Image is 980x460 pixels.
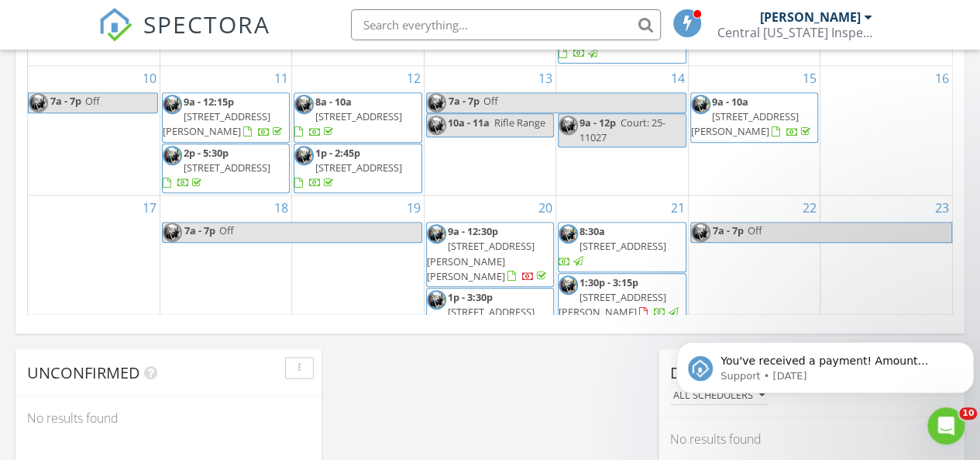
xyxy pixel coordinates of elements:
[959,407,977,420] span: 10
[315,95,352,109] span: 8a - 10a
[799,195,820,220] a: Go to August 22, 2025
[691,109,799,138] span: [STREET_ADDRESS][PERSON_NAME]
[351,9,661,40] input: Search everything...
[691,95,813,138] a: 9a - 10a [STREET_ADDRESS][PERSON_NAME]
[28,195,160,340] td: Go to August 17, 2025
[163,223,182,242] img: img_20220802_101121.jpg
[691,95,710,114] img: img_20220802_101121.jpg
[163,109,270,138] span: [STREET_ADDRESS][PERSON_NAME]
[932,195,952,220] a: Go to August 23, 2025
[717,25,872,40] div: Central Missouri Inspection Services L.L.C.
[294,144,421,194] a: 1p - 2:45p [STREET_ADDRESS]
[559,16,666,60] a: 2p - 3:45p [STREET_ADDRESS]
[294,95,402,138] a: 8a - 10a [STREET_ADDRESS]
[579,116,665,144] span: Court: 25-11027
[98,21,270,54] a: SPECTORA
[184,223,216,242] span: 7a - 7p
[579,275,638,289] span: 1:30p - 3:15p
[294,92,421,143] a: 8a - 10a [STREET_ADDRESS]
[404,195,424,220] a: Go to August 19, 2025
[426,288,554,338] a: 1p - 3:30p [STREET_ADDRESS]
[448,224,498,238] span: 9a - 12:30p
[315,109,402,123] span: [STREET_ADDRESS]
[139,195,160,220] a: Go to August 17, 2025
[559,224,666,268] a: 8:30a [STREET_ADDRESS]
[556,66,688,195] td: Go to August 14, 2025
[424,195,555,340] td: Go to August 20, 2025
[579,239,666,253] span: [STREET_ADDRESS]
[494,116,545,130] span: Rifle Range
[820,66,952,195] td: Go to August 16, 2025
[294,146,314,165] img: img_20220802_101121.jpg
[535,195,555,220] a: Go to August 20, 2025
[427,224,446,244] img: img_20220802_101121.jpg
[448,93,480,112] span: 7a - 7p
[658,417,965,459] div: No results found
[162,92,290,143] a: 9a - 12:15p [STREET_ADDRESS][PERSON_NAME]
[184,161,270,175] span: [STREET_ADDRESS]
[556,195,688,340] td: Go to August 21, 2025
[163,146,182,165] img: img_20220802_101121.jpg
[163,95,182,114] img: img_20220802_101121.jpg
[690,92,818,143] a: 9a - 10a [STREET_ADDRESS][PERSON_NAME]
[427,93,446,112] img: img_20220802_101121.jpg
[483,94,498,108] span: Off
[558,273,686,323] a: 1:30p - 3:15p [STREET_ADDRESS][PERSON_NAME]
[559,290,666,319] span: [STREET_ADDRESS][PERSON_NAME]
[28,66,160,195] td: Go to August 10, 2025
[932,66,952,91] a: Go to August 16, 2025
[559,224,578,244] img: img_20220802_101121.jpg
[292,66,424,195] td: Go to August 12, 2025
[162,144,290,194] a: 2p - 5:30p [STREET_ADDRESS]
[292,195,424,340] td: Go to August 19, 2025
[799,66,820,91] a: Go to August 15, 2025
[294,95,314,114] img: img_20220802_101121.jpg
[139,66,160,91] a: Go to August 10, 2025
[559,275,681,319] a: 1:30p - 3:15p [STREET_ADDRESS][PERSON_NAME]
[50,93,82,112] span: 7a - 7p
[163,95,285,138] a: 9a - 12:15p [STREET_ADDRESS][PERSON_NAME]
[27,361,140,382] span: Unconfirmed
[670,310,980,418] iframe: Intercom notifications message
[558,222,686,272] a: 8:30a [STREET_ADDRESS]
[424,66,555,195] td: Go to August 13, 2025
[427,290,446,310] img: img_20220802_101121.jpg
[427,116,446,135] img: img_20220802_101121.jpg
[219,223,234,237] span: Off
[294,146,402,189] a: 1p - 2:45p [STREET_ADDRESS]
[712,95,748,109] span: 9a - 10a
[427,224,549,283] a: 9a - 12:30p [STREET_ADDRESS][PERSON_NAME][PERSON_NAME]
[271,195,291,220] a: Go to August 18, 2025
[427,290,535,334] a: 1p - 3:30p [STREET_ADDRESS]
[184,95,234,109] span: 9a - 12:15p
[184,146,229,160] span: 2p - 5:30p
[559,116,578,135] img: img_20220802_101121.jpg
[668,66,688,91] a: Go to August 14, 2025
[579,224,605,238] span: 8:30a
[668,195,688,220] a: Go to August 21, 2025
[29,93,48,112] img: img_20220802_101121.jpg
[688,66,820,195] td: Go to August 15, 2025
[98,8,132,42] img: The Best Home Inspection Software - Spectora
[143,8,270,40] span: SPECTORA
[271,66,291,91] a: Go to August 11, 2025
[688,195,820,340] td: Go to August 22, 2025
[760,9,861,25] div: [PERSON_NAME]
[820,195,952,340] td: Go to August 23, 2025
[426,222,554,287] a: 9a - 12:30p [STREET_ADDRESS][PERSON_NAME][PERSON_NAME]
[748,223,762,237] span: Off
[535,66,555,91] a: Go to August 13, 2025
[448,290,493,304] span: 1p - 3:30p
[404,66,424,91] a: Go to August 12, 2025
[559,275,578,295] img: img_20220802_101121.jpg
[448,116,490,130] span: 10a - 11a
[15,396,322,438] div: No results found
[315,161,402,175] span: [STREET_ADDRESS]
[691,223,710,242] img: img_20220802_101121.jpg
[448,305,535,319] span: [STREET_ADDRESS]
[160,195,291,340] td: Go to August 18, 2025
[427,239,535,282] span: [STREET_ADDRESS][PERSON_NAME][PERSON_NAME]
